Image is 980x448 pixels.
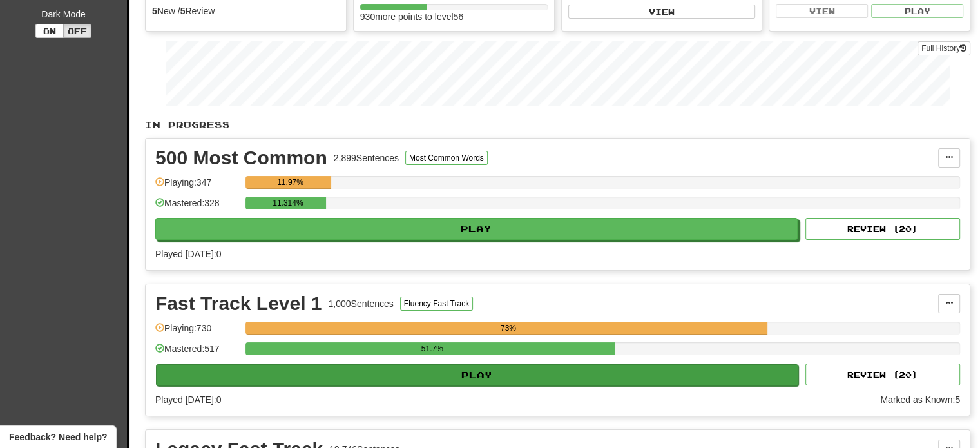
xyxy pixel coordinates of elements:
[568,5,756,19] button: View
[9,431,107,443] span: Open feedback widget
[63,24,91,38] button: Off
[155,342,239,364] div: Mastered: 517
[152,6,157,16] strong: 5
[400,297,473,311] button: Fluency Fast Track
[329,297,394,310] div: 1,000 Sentences
[871,4,963,18] button: Play
[35,24,64,38] button: On
[155,322,239,343] div: Playing: 730
[156,364,798,386] button: Play
[249,176,331,189] div: 11.97%
[155,394,221,405] span: Played [DATE]: 0
[249,197,326,209] div: 11.314%
[155,218,798,240] button: Play
[155,176,239,197] div: Playing: 347
[776,4,868,18] button: View
[405,151,488,165] button: Most Common Words
[145,119,970,131] p: In Progress
[918,41,970,55] a: Full History
[334,151,399,164] div: 2,899 Sentences
[360,10,548,23] div: 930 more points to level 56
[805,218,960,240] button: Review (20)
[249,342,615,355] div: 51.7%
[805,364,960,385] button: Review (20)
[880,393,960,406] div: Marked as Known: 5
[155,249,221,259] span: Played [DATE]: 0
[249,322,767,335] div: 73%
[155,148,327,168] div: 500 Most Common
[155,197,239,218] div: Mastered: 328
[10,8,117,21] div: Dark Mode
[152,5,340,17] div: New / Review
[180,6,186,16] strong: 5
[155,294,322,313] div: Fast Track Level 1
